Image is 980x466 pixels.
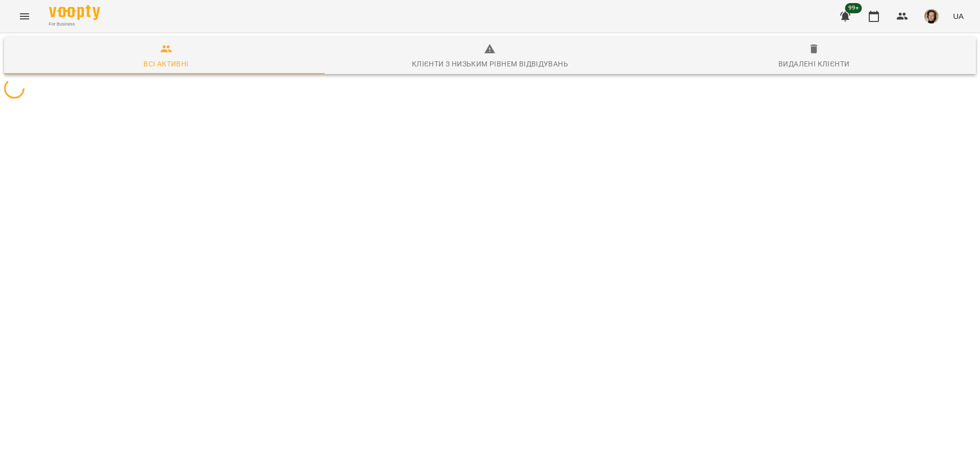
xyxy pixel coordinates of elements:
span: For Business [49,21,100,28]
div: Всі активні [143,58,188,70]
img: Voopty Logo [49,5,100,20]
div: Видалені клієнти [778,58,849,70]
button: UA [949,7,968,26]
button: Menu [12,4,37,29]
span: UA [953,11,964,21]
img: ca42d86af298de2cee48a02f10d5ecd3.jfif [924,9,939,24]
div: Клієнти з низьким рівнем відвідувань [412,58,568,70]
span: 99+ [845,3,862,13]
